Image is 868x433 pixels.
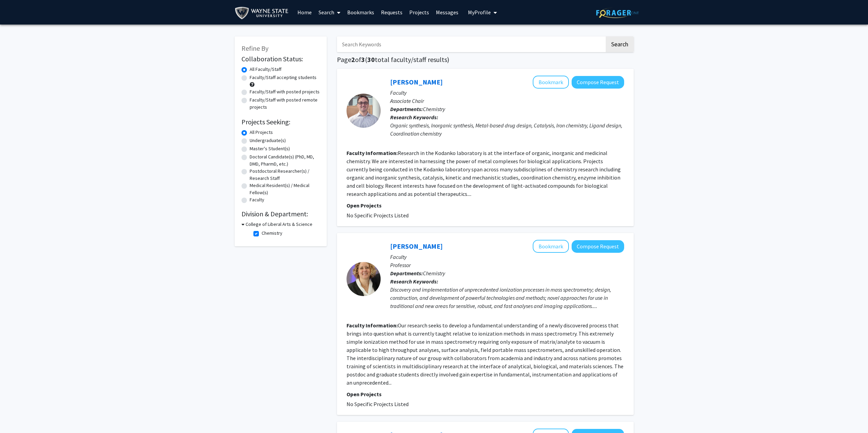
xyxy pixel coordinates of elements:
span: Chemistry [423,106,445,112]
label: All Faculty/Staff [250,66,281,73]
a: Messages [432,0,462,24]
label: Chemistry [262,230,282,237]
p: Faculty [390,89,624,97]
b: Research Keywords: [390,114,438,121]
p: Open Projects [347,390,624,398]
h1: Page of ( total faculty/staff results) [337,56,634,64]
a: Search [315,0,344,24]
label: Master's Student(s) [250,145,290,152]
b: Faculty Information: [347,322,398,329]
p: Professor [390,261,624,269]
span: 3 [361,55,365,64]
b: Faculty Information: [347,150,398,156]
iframe: Chat [5,402,29,428]
label: Postdoctoral Researcher(s) / Research Staff [250,168,320,182]
a: [PERSON_NAME] [390,242,443,250]
label: Faculty/Staff with posted remote projects [250,96,320,111]
label: Faculty/Staff accepting students [250,74,317,81]
span: Chemistry [423,270,445,277]
label: Faculty/Staff with posted projects [250,88,320,95]
h2: Collaboration Status: [241,55,320,63]
a: Requests [378,0,406,24]
button: Search [606,36,634,52]
img: ForagerOne Logo [596,7,639,18]
button: Add Jeremy Kodanko to Bookmarks [533,76,569,89]
label: Doctoral Candidate(s) (PhD, MD, DMD, PharmD, etc.) [250,153,320,168]
span: Refine By [241,44,268,52]
span: No Specific Projects Listed [347,212,409,219]
b: Departments: [390,270,423,277]
img: Wayne State University Logo [235,5,292,21]
span: 30 [367,55,375,64]
div: Organic synthesis, Inorganic synthesis, Metal-based drug design, Catalysis, Iron chemistry, Ligan... [390,121,624,138]
span: My Profile [468,9,491,16]
span: No Specific Projects Listed [347,401,409,407]
h2: Projects Seeking: [241,118,320,126]
h2: Division & Department: [241,210,320,218]
p: Open Projects [347,201,624,210]
button: Compose Request to Jeremy Kodanko [572,76,624,89]
fg-read-more: Research in the Kodanko laboratory is at the interface of organic, inorganic and medicinal chemis... [347,150,621,197]
span: 2 [351,55,355,64]
button: Compose Request to Sarah Trimpin [572,240,624,253]
p: Associate Chair [390,97,624,105]
b: Research Keywords: [390,278,438,285]
a: Home [294,0,315,24]
input: Search Keywords [337,36,605,52]
div: Discovery and implementation of unprecedented ionization processes in mass spectrometry; design, ... [390,285,624,310]
fg-read-more: Our research seeks to develop a fundamental understanding of a newly discovered process that brin... [347,322,623,386]
label: Medical Resident(s) / Medical Fellow(s) [250,182,320,196]
b: Departments: [390,106,423,112]
label: Undergraduate(s) [250,137,286,144]
label: Faculty [250,196,264,203]
a: Bookmarks [344,0,378,24]
a: [PERSON_NAME] [390,78,443,86]
button: Add Sarah Trimpin to Bookmarks [533,240,569,253]
p: Faculty [390,253,624,261]
h3: College of Liberal Arts & Science [246,221,312,228]
label: All Projects [250,129,273,136]
a: Projects [406,0,432,24]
